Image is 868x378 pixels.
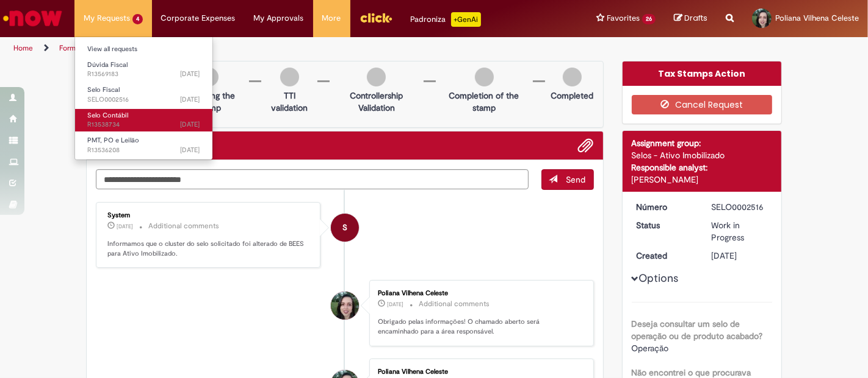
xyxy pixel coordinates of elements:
[107,212,311,219] div: System
[117,223,133,230] span: [DATE]
[132,14,143,24] span: 4
[331,292,359,320] div: Poliana Vilhena Celeste
[9,37,570,60] ul: Page breadcrumbs
[107,239,311,258] p: Informamos que o cluster do selo solicitado foi alterado de BEES para Ativo Imobilizado.
[87,120,200,130] span: R13538734
[181,69,200,79] span: [DATE]
[13,43,33,53] a: Home
[87,136,139,145] span: PMT, PO e Leilão
[181,145,200,155] span: [DATE]
[74,37,213,160] ul: My Requests
[684,12,707,24] span: Drafts
[84,12,130,24] span: My Requests
[161,12,236,24] span: Corporate Expenses
[387,301,403,308] span: [DATE]
[632,173,773,186] div: [PERSON_NAME]
[75,43,212,56] a: View all requests
[541,169,594,190] button: Send
[711,250,737,261] span: [DATE]
[442,89,527,114] p: Completion of the stamp
[632,95,773,114] button: Cancel Request
[267,89,311,114] p: TTI validation
[387,301,403,308] time: 18/09/2025 14:08:23
[331,214,359,242] div: System
[475,68,494,86] img: img-circle-grey.png
[378,368,581,376] div: Poliana Vilhena Celeste
[87,95,200,105] span: SELO0002516
[75,134,212,156] a: Open R13536208 : PMT, PO e Leilão
[181,95,200,104] span: [DATE]
[378,317,581,336] p: Obrigado pelas informações! O chamado aberto será encaminhado para a área responsável.
[59,43,150,53] a: Formulário de Atendimento
[607,12,640,24] span: Favorites
[632,367,751,378] b: Não encontrei o que procurava
[117,223,133,230] time: 18/09/2025 14:16:26
[632,149,773,161] div: Selos - Ativo Imobilizado
[419,299,490,309] small: Additional comments
[566,174,586,185] span: Send
[280,68,299,86] img: img-circle-grey.png
[627,219,703,231] dt: Status
[632,137,773,149] div: Assignment group:
[711,250,768,262] div: 18/09/2025 14:08:24
[551,89,594,102] p: Completed
[627,250,703,262] dt: Created
[254,12,304,24] span: My Approvals
[336,89,417,114] p: Controllership Validation
[378,290,581,297] div: Poliana Vilhena Celeste
[75,83,212,106] a: Open SELO0002516 : Selo Fiscal
[87,145,200,155] span: R13536208
[674,13,707,24] a: Drafts
[87,60,128,69] span: Dúvida Fiscal
[181,120,200,129] span: [DATE]
[75,58,212,81] a: Open R13569183 : Dúvida Fiscal
[1,6,64,30] img: ServiceNow
[632,343,669,354] span: Operação
[451,12,481,27] p: +GenAi
[96,169,529,189] textarea: Type your message here...
[75,109,212,131] a: Open R13538734 : Selo Contábil
[360,9,392,27] img: click_logo_yellow_360x200.png
[342,213,347,242] span: S
[181,69,200,79] time: 26/09/2025 08:46:48
[711,201,768,213] div: SELO0002516
[367,68,386,86] img: img-circle-grey.png
[563,68,582,86] img: img-circle-grey.png
[322,12,341,24] span: More
[181,95,200,104] time: 18/09/2025 15:03:18
[411,12,481,27] div: Padroniza
[627,201,703,213] dt: Número
[775,13,859,23] span: Poliana Vilhena Celeste
[578,138,594,153] button: Add attachments
[632,318,763,341] b: Deseja consultar um selo de operação ou de produto acabado?
[148,221,219,231] small: Additional comments
[711,219,768,243] div: Work in Progress
[87,111,128,120] span: Selo Contábil
[87,69,200,79] span: R13569183
[181,120,200,129] time: 16/09/2025 10:33:11
[632,161,773,173] div: Responsible analyst:
[711,250,737,261] time: 18/09/2025 14:08:24
[181,145,200,155] time: 15/09/2025 14:45:03
[642,14,656,24] span: 26
[87,85,120,94] span: Selo Fiscal
[623,61,782,86] div: Tax Stamps Action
